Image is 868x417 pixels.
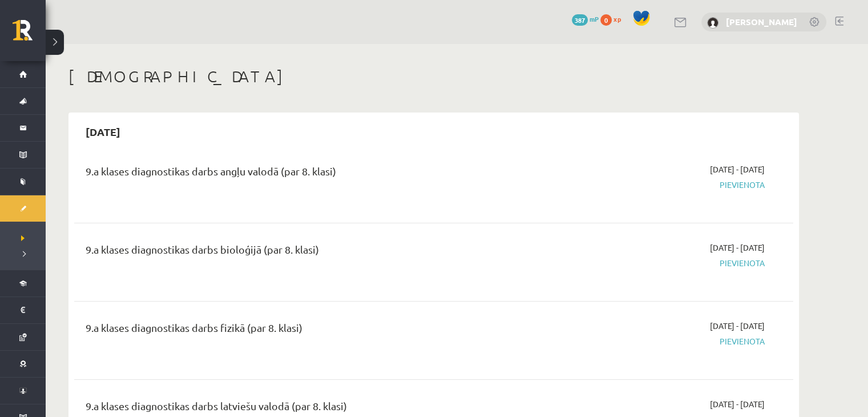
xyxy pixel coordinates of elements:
[710,242,765,254] span: [DATE] - [DATE]
[710,163,765,175] span: [DATE] - [DATE]
[68,67,799,86] h1: [DEMOGRAPHIC_DATA]
[550,179,765,191] span: Pievienota
[710,320,765,332] span: [DATE] - [DATE]
[600,14,627,23] a: 0 xp
[707,17,718,29] img: Timofejs Bondarenko
[86,320,532,341] div: 9.a klases diagnostikas darbs fizikā (par 8. klasi)
[590,14,599,23] span: mP
[550,257,765,269] span: Pievienota
[13,20,46,49] a: Rīgas 1. Tālmācības vidusskola
[710,398,765,410] span: [DATE] - [DATE]
[550,335,765,347] span: Pievienota
[613,14,621,23] span: xp
[86,242,532,263] div: 9.a klases diagnostikas darbs bioloģijā (par 8. klasi)
[74,118,132,145] h2: [DATE]
[572,14,588,26] span: 387
[600,14,612,26] span: 0
[726,16,797,27] a: [PERSON_NAME]
[86,163,532,185] div: 9.a klases diagnostikas darbs angļu valodā (par 8. klasi)
[572,14,599,23] a: 387 mP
